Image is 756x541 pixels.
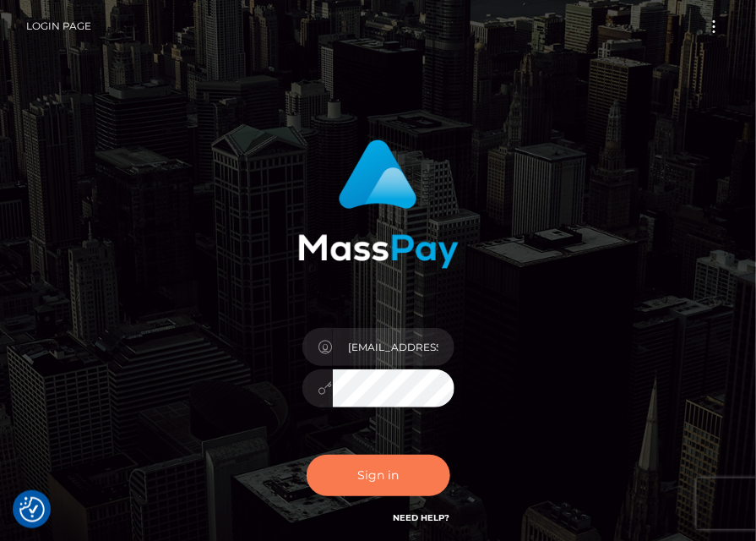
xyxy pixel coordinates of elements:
[19,497,45,522] button: Consent Preferences
[307,455,450,496] button: Sign in
[333,328,454,366] input: Username...
[394,512,450,523] a: Need Help?
[699,15,730,38] button: Toggle navigation
[26,8,91,44] a: Login Page
[19,497,45,522] img: Revisit consent button
[298,139,459,269] img: MassPay Login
